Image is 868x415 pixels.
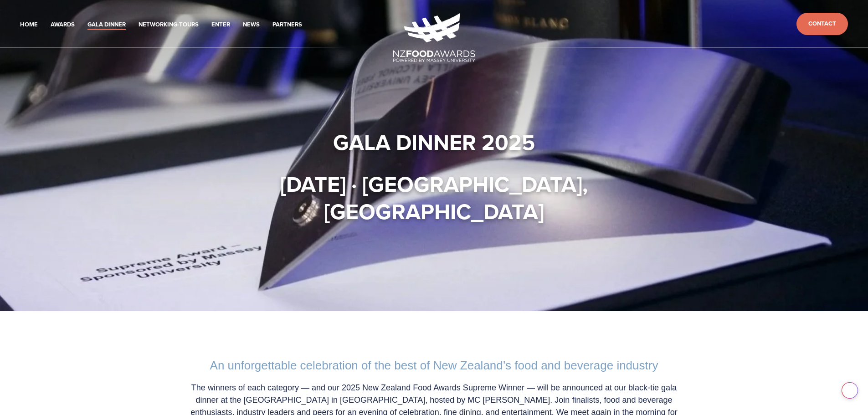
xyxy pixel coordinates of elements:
[280,168,593,227] strong: [DATE] · [GEOGRAPHIC_DATA], [GEOGRAPHIC_DATA]
[211,20,230,30] a: Enter
[20,20,38,30] a: Home
[172,128,697,156] h1: Gala Dinner 2025
[272,20,302,30] a: Partners
[87,20,126,30] a: Gala Dinner
[181,359,688,373] h2: An unforgettable celebration of the best of New Zealand’s food and beverage industry
[139,20,199,30] a: Networking-Tours
[51,20,75,30] a: Awards
[796,13,848,35] a: Contact
[243,20,260,30] a: News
